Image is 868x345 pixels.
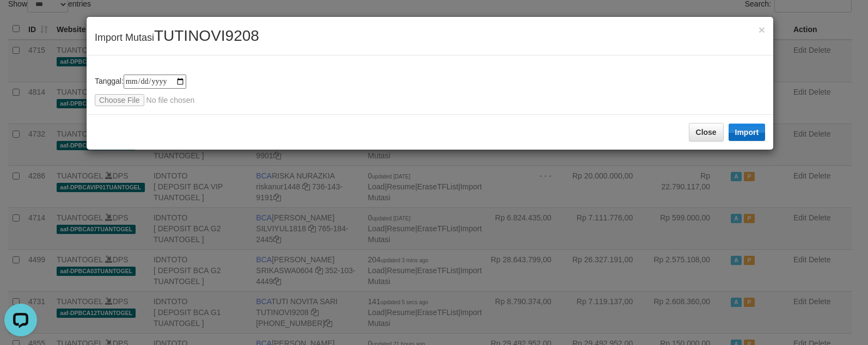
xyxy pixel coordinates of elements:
div: Tanggal: [95,75,765,106]
span: Import Mutasi [95,32,259,43]
span: × [759,23,765,36]
button: Open LiveChat chat widget [4,4,37,37]
span: TUTINOVI9208 [154,27,259,44]
button: Import [729,124,766,141]
button: Close [759,24,765,35]
button: Close [689,123,724,141]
